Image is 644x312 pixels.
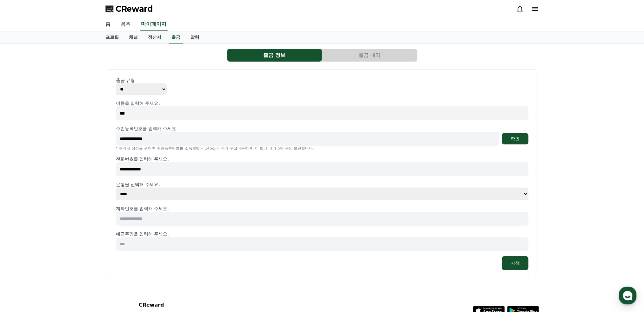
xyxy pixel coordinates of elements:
p: 전화번호를 입력해 주세요. [116,156,528,162]
button: 확인 [502,133,528,144]
a: CReward [105,4,153,14]
p: CReward [139,301,216,309]
a: 프로필 [100,31,124,43]
button: 저장 [502,256,528,270]
a: 마이페이지 [140,18,168,31]
a: 음원 [116,18,136,31]
button: 출금 내역 [322,49,417,62]
span: 설정 [98,211,105,216]
a: 홈 [100,18,116,31]
p: 이름을 입력해 주세요. [116,100,528,106]
button: 출금 정보 [227,49,322,62]
p: 주민등록번호를 입력해 주세요. [116,125,178,132]
a: 대화 [42,201,82,217]
span: CReward [116,4,153,14]
p: * 수익금 정산을 위하여 주민등록번호를 소득세법 제145조에 따라 수집이용하며, 이 법에 따라 5년 동안 보관합니다. [116,146,528,151]
a: 정산서 [143,31,166,43]
p: 계좌번호를 입력해 주세요. [116,205,528,212]
span: 홈 [20,211,24,216]
a: 출금 [169,31,183,43]
p: 예금주명을 입력해 주세요. [116,231,528,237]
p: 출금 유형 [116,77,528,83]
span: 대화 [58,211,66,216]
p: 은행을 선택해 주세요. [116,181,528,188]
a: 알림 [185,31,204,43]
a: 채널 [124,31,143,43]
a: 설정 [82,201,122,217]
a: 출금 정보 [227,49,322,62]
a: 홈 [2,201,42,217]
